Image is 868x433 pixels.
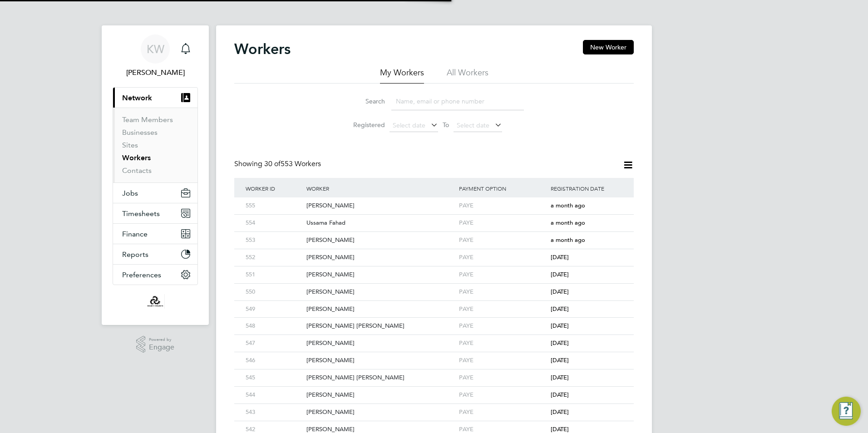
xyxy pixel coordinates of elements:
div: PAYE [457,335,548,352]
a: 552[PERSON_NAME]PAYE[DATE] [243,249,625,256]
span: [DATE] [551,271,569,278]
span: [DATE] [551,322,569,330]
span: Select date [457,121,489,129]
a: 542[PERSON_NAME]PAYE[DATE] [243,421,625,428]
button: New Worker [583,40,634,54]
div: PAYE [457,249,548,266]
div: 546 [243,352,304,369]
li: My Workers [380,67,424,84]
a: 551[PERSON_NAME]PAYE[DATE] [243,266,625,274]
div: 552 [243,249,304,266]
span: a month ago [551,202,585,209]
span: 553 Workers [264,159,321,168]
div: 547 [243,335,304,352]
div: Payment Option [457,178,548,199]
div: 545 [243,369,304,386]
div: PAYE [457,387,548,403]
span: Jobs [122,189,138,197]
a: 548[PERSON_NAME] [PERSON_NAME]PAYE[DATE] [243,317,625,325]
div: [PERSON_NAME] [304,352,457,369]
div: PAYE [457,266,548,283]
div: [PERSON_NAME] [304,335,457,352]
a: 553[PERSON_NAME]PAYEa month ago [243,231,625,239]
div: Worker [304,178,457,199]
div: Network [113,108,197,182]
button: Network [113,88,197,108]
div: 555 [243,197,304,214]
div: 550 [243,284,304,300]
label: Search [344,97,385,105]
div: [PERSON_NAME] [304,387,457,403]
span: [DATE] [551,425,569,433]
span: [DATE] [551,305,569,313]
a: Sites [122,141,138,149]
label: Registered [344,121,385,129]
a: 543[PERSON_NAME]PAYE[DATE] [243,403,625,411]
div: PAYE [457,369,548,386]
span: Network [122,93,152,102]
button: Timesheets [113,203,197,223]
span: [DATE] [551,408,569,416]
a: 546[PERSON_NAME]PAYE[DATE] [243,352,625,359]
div: [PERSON_NAME] [304,232,457,249]
div: 548 [243,318,304,335]
div: Showing [234,159,323,169]
span: [DATE] [551,339,569,347]
h2: Workers [234,40,291,58]
input: Name, email or phone number [391,93,524,110]
button: Finance [113,224,197,244]
a: 550[PERSON_NAME]PAYE[DATE] [243,283,625,291]
div: Registration Date [548,178,625,199]
span: Timesheets [122,209,160,218]
div: 554 [243,215,304,231]
div: PAYE [457,197,548,214]
div: [PERSON_NAME] [304,404,457,421]
a: KW[PERSON_NAME] [113,34,198,78]
div: [PERSON_NAME] [304,284,457,300]
a: Powered byEngage [136,336,175,353]
div: 543 [243,404,304,421]
div: PAYE [457,404,548,421]
span: a month ago [551,219,585,226]
div: 544 [243,387,304,403]
a: 549[PERSON_NAME]PAYE[DATE] [243,300,625,308]
div: [PERSON_NAME] [304,301,457,318]
span: 30 of [264,159,281,168]
div: PAYE [457,284,548,300]
button: Reports [113,244,197,264]
nav: Main navigation [102,25,209,325]
span: Select date [393,121,425,129]
button: Engage Resource Center [832,397,861,426]
a: 547[PERSON_NAME]PAYE[DATE] [243,335,625,342]
span: [DATE] [551,356,569,364]
div: PAYE [457,301,548,318]
div: [PERSON_NAME] [PERSON_NAME] [304,369,457,386]
img: securityprojectsltd-logo-retina.png [146,294,164,309]
div: PAYE [457,232,548,249]
span: Reports [122,250,148,259]
div: 549 [243,301,304,318]
a: Team Members [122,115,173,124]
a: Businesses [122,128,158,137]
span: Engage [149,344,174,351]
span: KW [147,43,164,55]
div: 553 [243,232,304,249]
span: Kane White [113,67,198,78]
div: PAYE [457,318,548,335]
a: 545[PERSON_NAME] [PERSON_NAME]PAYE[DATE] [243,369,625,377]
a: 555[PERSON_NAME]PAYEa month ago [243,197,625,205]
div: [PERSON_NAME] [PERSON_NAME] [304,318,457,335]
div: [PERSON_NAME] [304,266,457,283]
a: Contacts [122,166,152,175]
span: [DATE] [551,288,569,295]
a: Workers [122,153,151,162]
div: Ussama Fahad [304,215,457,231]
span: [DATE] [551,253,569,261]
button: Jobs [113,183,197,203]
span: [DATE] [551,391,569,399]
a: 544[PERSON_NAME]PAYE[DATE] [243,386,625,394]
div: [PERSON_NAME] [304,249,457,266]
div: PAYE [457,352,548,369]
span: [DATE] [551,374,569,381]
li: All Workers [447,67,488,84]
